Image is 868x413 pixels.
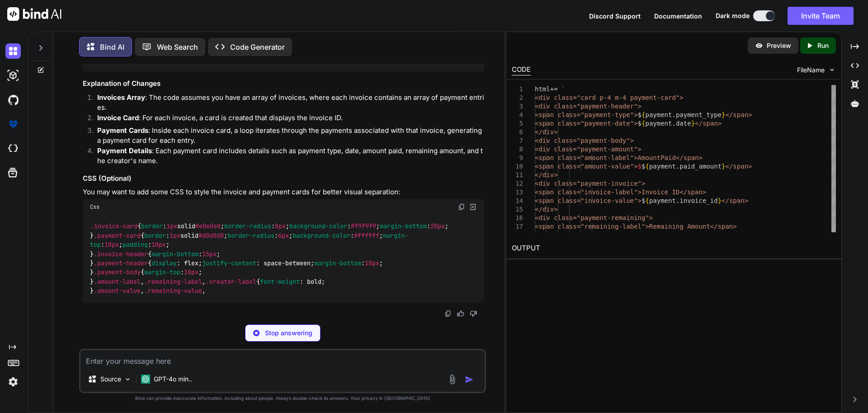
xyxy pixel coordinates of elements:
span: border-radius [227,231,274,239]
div: CODE [512,65,531,75]
span: display [151,259,177,267]
span: </span> [725,163,752,170]
img: copy [458,203,465,211]
div: 14 [512,197,523,205]
span: </span> [695,120,722,127]
img: icon [465,375,474,384]
span: remaining_amount [691,231,752,239]
span: ` [561,85,565,93]
div: 1 [512,85,523,94]
span: . [676,163,679,170]
span: Documentation [654,12,702,20]
span: } [722,111,725,118]
p: Code Generator [230,42,285,52]
img: Bind AI [7,7,61,21]
span: </ [756,231,764,239]
span: ining Amount</span> [664,223,736,230]
img: githubDark [5,92,21,108]
span: payment [645,120,672,127]
p: Bind AI [100,42,124,52]
span: margin-top [90,231,408,249]
button: Documentation [654,11,702,21]
span: </div> [535,206,558,213]
span: 15px [202,250,217,258]
span: margin-bottom [314,259,361,267]
span: innerHTML [253,56,285,64]
img: dislike [470,310,477,317]
span: $ [637,120,641,127]
span: .payment-header [94,259,148,267]
span: </span> [722,197,748,204]
div: 2 [512,94,523,102]
div: 17 [512,222,523,231]
p: Web Search [157,42,198,52]
span: 10px [104,241,119,249]
span: border [141,222,163,230]
strong: Payment Details [97,146,152,155]
p: Source [100,375,121,384]
span: <div class="payment-header"> [535,103,642,110]
span: 'invoicesContainer' [177,56,245,64]
span: #e0e0e0 [195,222,221,230]
span: $ [637,163,641,170]
span: .creator-label [206,277,256,286]
span: . [672,111,675,118]
span: 20px [430,222,445,230]
span: .invoice-card [90,222,137,230]
p: : The code assumes you have an array of invoices, where each invoice contains an array of payment... [97,93,484,113]
span: payment_type [676,111,722,118]
div: 9 [512,154,523,162]
span: 10px [184,268,198,277]
span: #d0d0d0 [198,231,224,239]
span: <span class="invoice-label">Invoic [535,188,665,196]
span: paid_amount [679,163,722,170]
span: #f9f9f9 [351,222,376,230]
span: $ [653,231,656,239]
span: { [645,163,649,170]
div: 18 [512,231,523,239]
span: $ [642,163,645,170]
strong: Payment Cards [97,126,148,135]
img: darkAi-studio [5,68,21,83]
strong: Invoice Card [97,113,139,122]
span: } [722,163,725,170]
div: 6 [512,128,523,136]
span: padding [123,241,148,249]
span: 6px [278,231,289,239]
span: <span class="amount-value"> [535,163,638,170]
span: Paid</span> [660,154,703,161]
span: margin-bottom [151,250,198,258]
img: premium [5,117,21,132]
span: += [550,85,557,93]
span: invoice_id [679,197,717,204]
p: Stop answering [265,329,312,338]
img: chevron down [828,66,836,74]
p: : Each payment card includes details such as payment type, date, amount paid, remaining amount, a... [97,146,484,166]
div: 11 [512,171,523,179]
span: . [687,231,691,239]
span: Css [90,203,99,211]
span: </div> [535,128,558,136]
div: 13 [512,188,523,197]
p: Bind can provide inaccurate information, including about people. Always double-check its answers.... [79,395,486,402]
img: copy [444,310,452,317]
span: Dark mode [716,11,750,20]
img: darkChat [5,43,21,59]
img: cloudideIcon [5,141,21,156]
span: </div> [535,171,558,178]
img: GPT-4o mini [141,375,150,384]
span: .invoice-header [94,250,148,258]
span: border [144,231,166,239]
p: GPT-4o min.. [154,375,192,384]
span: payment [645,111,672,118]
h3: CSS (Optional) [83,174,484,184]
span: background-color [289,222,347,230]
span: { [645,197,649,204]
span: { [656,231,660,239]
div: 7 [512,136,523,145]
span: html [535,85,550,93]
span: e ID</span> [664,188,706,196]
button: Discord Support [589,11,641,21]
span: <div class="payment-amount"> [535,145,642,153]
span: { [642,120,645,127]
